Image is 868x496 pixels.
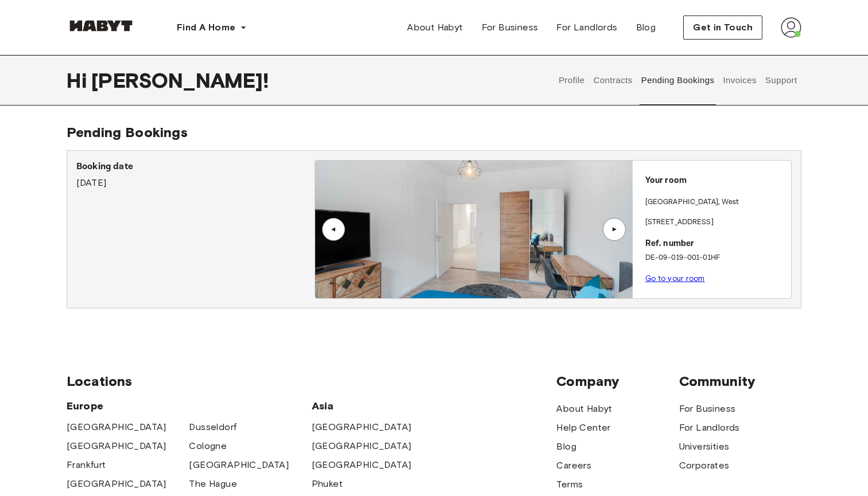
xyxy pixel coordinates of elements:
[645,274,705,283] a: Go to your room
[312,399,434,413] span: Asia
[693,21,753,34] span: Get in Touch
[315,161,632,298] img: Image of the room
[636,21,656,34] span: Blog
[312,477,343,491] a: Phuket
[312,458,412,472] a: [GEOGRAPHIC_DATA]
[189,420,237,434] a: Dusseldorf
[679,421,740,435] a: For Landlords
[609,226,620,233] div: ▲
[76,160,315,190] div: [DATE]
[398,16,472,39] a: About Habyt
[177,21,235,34] span: Find A Home
[556,440,576,454] a: Blog
[67,20,135,32] img: Habyt
[556,478,583,491] a: Terms
[556,459,591,472] a: Careers
[547,16,626,39] a: For Landlords
[91,68,269,92] span: [PERSON_NAME] !
[67,124,188,140] span: Pending Bookings
[168,16,256,39] button: Find A Home
[328,226,339,233] div: ▲
[67,68,91,92] span: Hi
[556,21,617,34] span: For Landlords
[407,21,463,34] span: About Habyt
[67,439,166,453] a: [GEOGRAPHIC_DATA]
[557,55,587,106] button: Profile
[67,420,166,434] a: [GEOGRAPHIC_DATA]
[679,373,801,390] span: Community
[189,439,227,453] a: Cologne
[67,458,106,472] a: Frankfurt
[189,477,237,491] a: The Hague
[679,440,730,454] a: Universities
[645,174,786,188] p: Your room
[640,55,716,106] button: Pending Bookings
[556,402,612,416] a: About Habyt
[555,55,801,106] div: user profile tabs
[67,477,166,491] a: [GEOGRAPHIC_DATA]
[679,459,730,472] a: Corporates
[722,55,758,106] button: Invoices
[556,421,610,435] a: Help Center
[627,16,665,39] a: Blog
[645,197,739,208] p: [GEOGRAPHIC_DATA] , West
[556,373,679,390] span: Company
[683,15,762,40] button: Get in Touch
[645,252,786,264] p: DE-09-019-001-01HF
[781,17,801,38] img: avatar
[679,402,736,416] a: For Business
[482,21,538,34] span: For Business
[312,439,412,453] a: [GEOGRAPHIC_DATA]
[764,55,799,106] button: Support
[67,399,312,413] span: Europe
[592,55,634,106] button: Contracts
[189,458,289,472] a: [GEOGRAPHIC_DATA]
[76,160,315,174] p: Booking date
[67,373,556,390] span: Locations
[312,420,412,434] a: [GEOGRAPHIC_DATA]
[645,217,786,228] p: [STREET_ADDRESS]
[472,16,548,39] a: For Business
[645,237,786,251] p: Ref. number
